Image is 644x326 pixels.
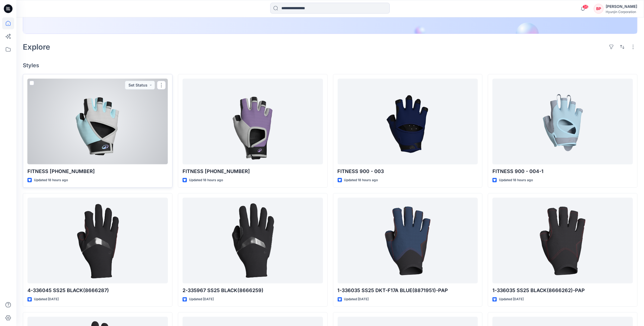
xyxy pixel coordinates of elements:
span: 35 [583,5,589,9]
a: 1-336035 SS25 DKT-F17A BLUE(8871951)-PAP [338,198,478,284]
div: Hyunjin Corporation [606,10,637,14]
p: FITNESS 900 - 003 [338,168,478,175]
p: FITNESS 900 - 004-1 [492,168,633,175]
a: 4-336045 SS25 BLACK(8666287) [27,198,168,284]
a: 1-336035 SS25 BLACK(8666262)-PAP [492,198,633,284]
p: FITNESS [PHONE_NUMBER] [183,168,323,175]
a: FITNESS 900-006-1 [27,79,168,165]
div: BP [594,4,604,14]
h2: Explore [23,43,50,51]
p: 1-336035 SS25 DKT-F17A BLUE(8871951)-PAP [338,287,478,294]
h4: Styles [23,62,637,69]
a: FITNESS 900 - 004-1 [492,79,633,165]
p: Updated [DATE] [344,296,369,302]
p: Updated [DATE] [34,296,59,302]
p: FITNESS [PHONE_NUMBER] [27,168,168,175]
p: Updated [DATE] [499,296,524,302]
p: 4-336045 SS25 BLACK(8666287) [27,287,168,294]
div: [PERSON_NAME] [606,3,637,10]
p: 1-336035 SS25 BLACK(8666262)-PAP [492,287,633,294]
p: Updated 18 hours ago [189,177,223,183]
p: Updated 18 hours ago [499,177,533,183]
p: Updated 18 hours ago [34,177,68,183]
p: Updated [DATE] [189,296,214,302]
a: FITNESS 900-008-1 [183,79,323,165]
a: FITNESS 900 - 003 [338,79,478,165]
a: 2-335967 SS25 BLACK(8666259) [183,198,323,284]
p: Updated 18 hours ago [344,177,378,183]
p: 2-335967 SS25 BLACK(8666259) [183,287,323,294]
